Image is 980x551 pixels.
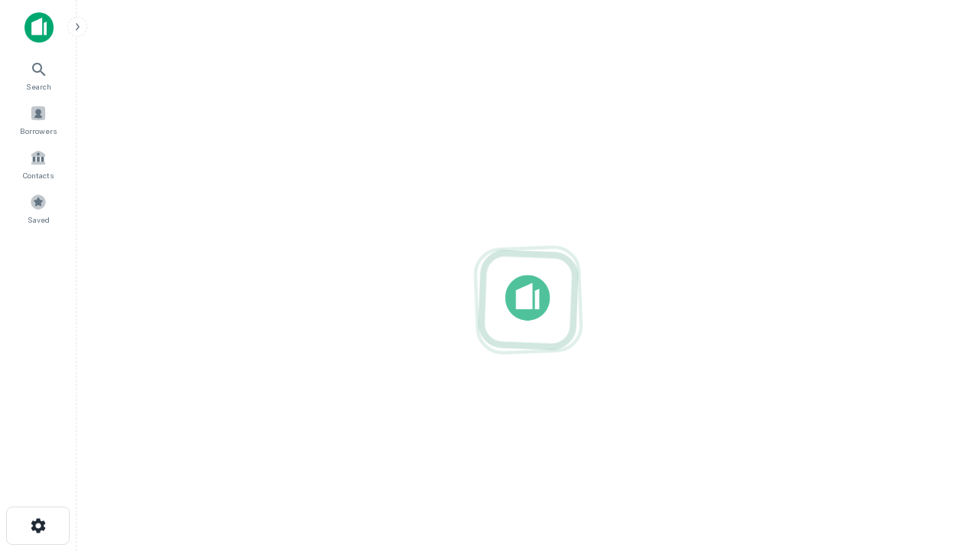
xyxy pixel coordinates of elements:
[28,214,50,226] span: Saved
[5,143,72,184] a: Contacts
[5,99,72,140] a: Borrowers
[5,187,72,229] a: Saved
[5,54,72,96] a: Search
[24,12,54,43] img: capitalize-icon.png
[903,380,980,453] iframe: Chat Widget
[23,169,54,181] span: Contacts
[20,125,57,137] span: Borrowers
[26,80,51,93] span: Search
